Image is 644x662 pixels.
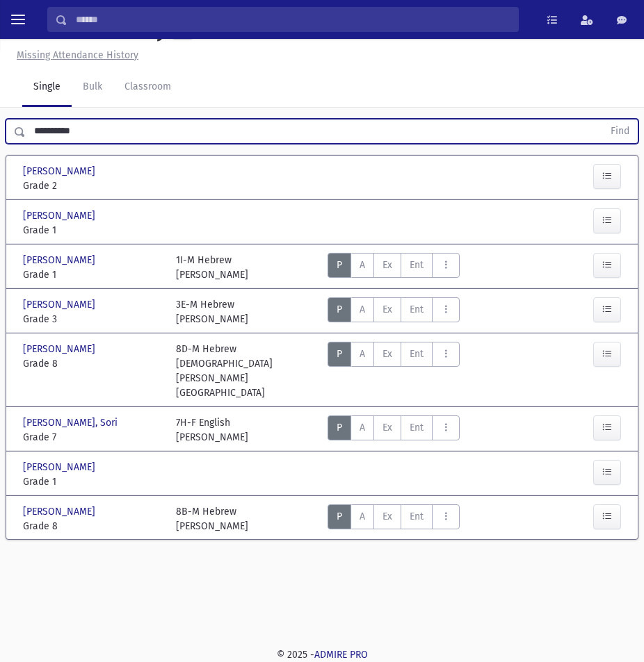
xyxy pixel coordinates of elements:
div: © 2025 - [11,647,633,662]
button: Find [602,119,638,143]
span: [PERSON_NAME] [23,164,98,179]
div: AttTypes [328,415,460,445]
span: P [337,422,342,433]
span: Ex [383,259,392,271]
div: 1I-M Hebrew [PERSON_NAME] [176,253,248,282]
span: P [337,304,342,315]
span: [PERSON_NAME] [23,504,98,519]
input: Search [67,7,518,32]
span: Grade 1 [23,223,162,238]
a: Classroom [113,68,182,107]
span: Grade 8 [23,519,162,533]
span: Ent [410,511,424,522]
span: Ent [410,259,424,271]
span: A [360,304,365,315]
span: P [337,259,342,271]
span: P [337,511,342,522]
span: Grade 8 [23,356,162,371]
div: 8B-M Hebrew [PERSON_NAME] [176,504,248,533]
span: [PERSON_NAME], Sori [23,415,120,430]
span: P [337,348,342,360]
div: 7H-F English [PERSON_NAME] [176,415,248,445]
span: Grade 3 [23,312,162,326]
span: Grade 1 [23,267,162,282]
a: Single [22,68,72,107]
span: Ent [410,304,424,315]
span: [PERSON_NAME] [23,208,98,223]
div: 3E-M Hebrew [PERSON_NAME] [176,297,248,326]
div: AttTypes [328,297,460,326]
span: A [360,348,365,360]
div: 8D-M Hebrew [DEMOGRAPHIC_DATA][PERSON_NAME][GEOGRAPHIC_DATA] [176,342,315,400]
div: AttTypes [328,342,460,400]
span: Ent [410,422,424,433]
span: Grade 7 [23,430,162,445]
span: Ex [383,422,392,433]
span: A [360,422,365,433]
span: Ex [383,348,392,360]
span: [PERSON_NAME] [23,253,98,267]
span: [PERSON_NAME] [23,342,98,356]
a: Missing Attendance History [11,49,138,61]
button: toggle menu [6,7,31,32]
div: AttTypes [328,504,460,533]
span: Ent [410,348,424,360]
span: [PERSON_NAME] [23,460,98,474]
span: [PERSON_NAME] [23,297,98,312]
span: Grade 1 [23,474,162,489]
span: Ex [383,511,392,522]
u: Missing Attendance History [17,49,138,61]
a: Bulk [72,68,113,107]
span: A [360,259,365,271]
span: Ex [383,304,392,315]
div: AttTypes [328,253,460,282]
span: Grade 2 [23,179,162,193]
span: A [360,511,365,522]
